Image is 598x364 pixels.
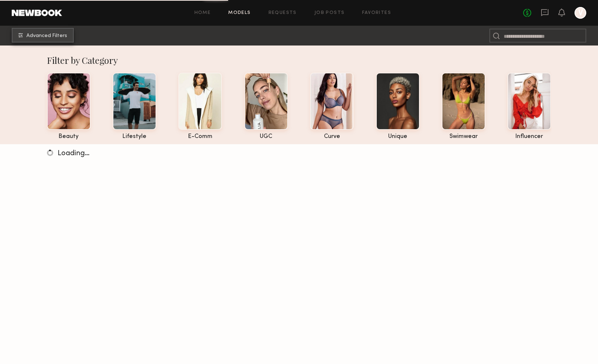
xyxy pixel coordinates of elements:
[228,11,251,15] a: Models
[47,134,91,140] div: beauty
[12,28,74,43] button: Advanced Filters
[362,11,391,15] a: Favorites
[575,7,586,19] a: V
[376,134,420,140] div: unique
[244,134,288,140] div: UGC
[314,11,345,15] a: Job Posts
[310,134,354,140] div: curve
[269,11,297,15] a: Requests
[442,134,485,140] div: swimwear
[507,134,551,140] div: influencer
[178,134,222,140] div: e-comm
[47,54,551,66] div: Filter by Category
[26,33,67,39] span: Advanced Filters
[58,150,90,157] span: Loading…
[194,11,211,15] a: Home
[113,134,156,140] div: lifestyle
